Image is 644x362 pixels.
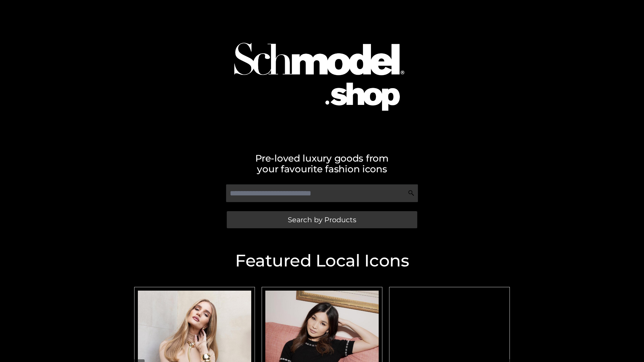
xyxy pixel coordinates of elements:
[131,252,513,269] h2: Featured Local Icons​
[288,216,356,223] span: Search by Products
[227,211,417,228] a: Search by Products
[408,190,415,196] img: Search Icon
[131,153,513,174] h2: Pre-loved luxury goods from your favourite fashion icons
